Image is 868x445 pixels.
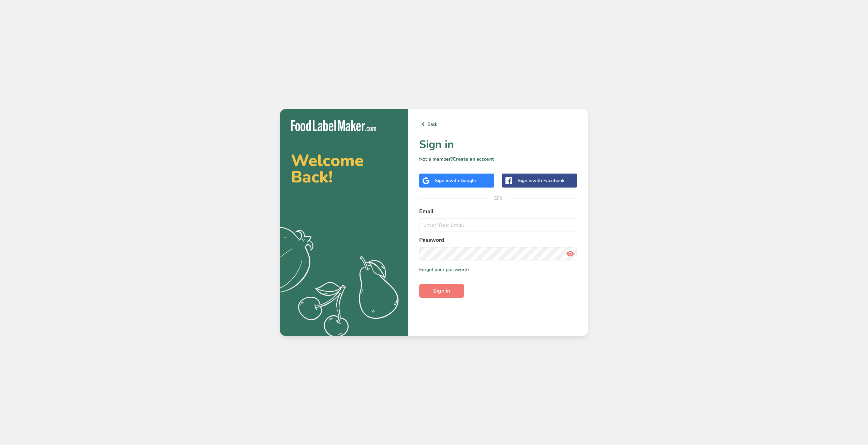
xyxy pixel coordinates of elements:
a: Create an account [453,156,494,162]
img: Food Label Maker [291,120,376,131]
span: Sign in [433,287,450,295]
h1: Sign in [419,136,577,153]
input: Enter Your Email [419,218,577,232]
span: with Google [450,177,476,184]
p: Not a member? [419,155,577,163]
h2: Welcome Back! [291,152,397,185]
button: Sign in [419,284,464,298]
a: Back [419,120,577,128]
span: with Facebook [532,177,564,184]
div: Sign in [435,177,476,184]
label: Password [419,236,577,244]
label: Email [419,207,577,216]
a: Forgot your password? [419,266,469,273]
div: Sign in [518,177,564,184]
span: OR [488,188,509,208]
